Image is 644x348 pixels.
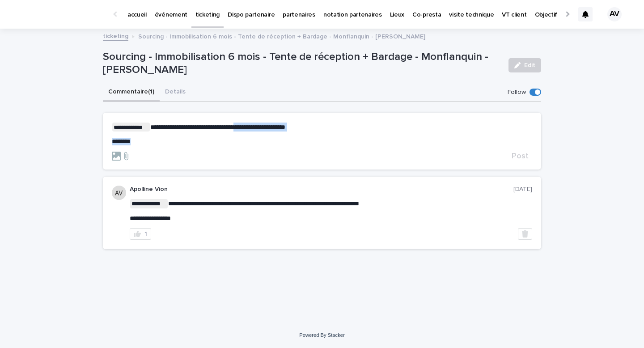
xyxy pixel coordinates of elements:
[524,62,535,68] span: Edit
[144,231,147,237] div: 1
[130,186,513,193] p: Apolline Vion
[299,332,344,338] a: Powered By Stacker
[513,186,532,193] p: [DATE]
[18,5,105,23] img: Ls34BcGeRexTGTNfXpUC
[512,152,529,160] span: Post
[160,83,191,102] button: Details
[508,89,526,96] p: Follow
[103,83,160,102] button: Commentaire (1)
[103,30,128,41] a: ticketing
[103,51,501,76] p: Sourcing - Immobilisation 6 mois - Tente de réception + Bardage - Monflanquin - [PERSON_NAME]
[130,228,151,240] button: 1
[508,152,532,160] button: Post
[607,7,622,21] div: AV
[518,228,532,240] button: Delete post
[138,31,425,41] p: Sourcing - Immobilisation 6 mois - Tente de réception + Bardage - Monflanquin - [PERSON_NAME]
[508,58,541,72] button: Edit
